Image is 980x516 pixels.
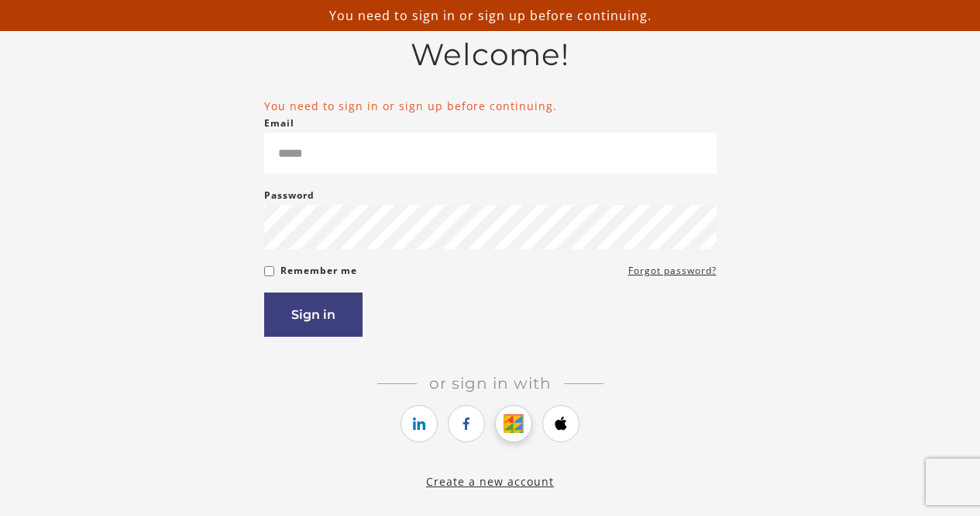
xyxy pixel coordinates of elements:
[264,293,363,337] button: Sign in
[280,261,357,280] label: Remember me
[448,405,485,442] a: https://courses.thinkific.com/users/auth/facebook?ss%5Breferral%5D=&ss%5Buser_return_to%5D=%2Fcou...
[417,374,564,393] span: Or sign in with
[6,6,974,25] p: You need to sign in or sign up before continuing.
[401,405,438,442] a: https://courses.thinkific.com/users/auth/linkedin?ss%5Breferral%5D=&ss%5Buser_return_to%5D=%2Fcou...
[264,36,717,73] h2: Welcome!
[264,186,315,205] label: Password
[264,114,294,133] label: Email
[264,98,717,114] li: You need to sign in or sign up before continuing.
[495,405,532,442] a: https://courses.thinkific.com/users/auth/google?ss%5Breferral%5D=&ss%5Buser_return_to%5D=%2Fcours...
[542,405,579,442] a: https://courses.thinkific.com/users/auth/apple?ss%5Breferral%5D=&ss%5Buser_return_to%5D=%2Fcourse...
[426,474,554,489] a: Create a new account
[628,261,717,280] a: Forgot password?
